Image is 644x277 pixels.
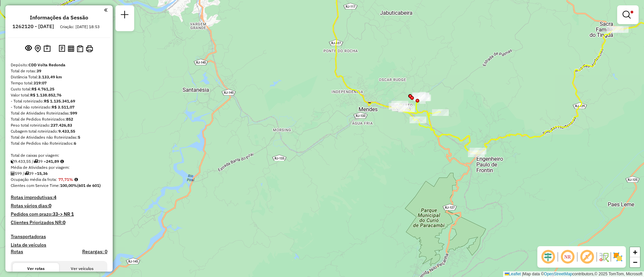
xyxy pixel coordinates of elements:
div: Distância Total: [11,74,107,80]
div: 9.433,55 / 39 = [11,158,107,164]
strong: 5 [78,135,80,140]
h4: Lista de veículos [11,242,107,248]
div: Total de rotas: [11,68,107,74]
strong: (601 de 601) [77,183,101,188]
span: Clientes com Service Time: [11,183,60,188]
span: Ocultar NR [559,249,576,265]
a: Clique aqui para minimizar o painel [104,6,107,14]
div: Map data © contributors,© 2025 TomTom, Microsoft [503,271,644,277]
div: Criação: [DATE] 18:53 [57,24,102,30]
strong: 9.433,55 [58,129,75,134]
h4: Rotas vários dias: [11,203,107,209]
div: - Total roteirizado: [11,98,107,104]
div: Total de Pedidos não Roteirizados: [11,140,107,146]
h6: 1262120 - [DATE] [12,23,54,29]
span: + [633,248,637,256]
strong: 599 [70,111,77,116]
button: Ver rotas [13,263,59,274]
strong: 0 [63,219,65,225]
strong: R$ 4.761,25 [32,86,54,91]
h4: Rotas improdutivas: [11,195,107,200]
span: | [522,272,523,276]
div: 599 / 39 = [11,170,107,177]
button: Centralizar mapa no depósito ou ponto de apoio [33,44,42,54]
span: Filtro Ativo [631,11,633,13]
strong: CDD Volta Redonda [29,62,65,67]
a: Leaflet [505,272,521,276]
h4: Informações da Sessão [30,14,88,21]
strong: 237.426,83 [51,123,72,128]
div: Cubagem total roteirizado: [11,128,107,134]
strong: 15,36 [37,171,48,176]
i: Total de Atividades [11,171,15,176]
span: Ocupação média da frota: [11,177,57,182]
button: Imprimir Rotas [85,44,94,54]
div: Total de Pedidos Roteirizados: [11,116,107,122]
button: Visualizar Romaneio [75,44,85,54]
div: Peso total roteirizado: [11,122,107,128]
strong: 100,00% [60,183,77,188]
h4: Recargas: 0 [82,249,107,255]
i: Total de rotas [34,159,38,163]
div: Valor total: [11,92,107,98]
button: Visualizar relatório de Roteirização [66,44,75,53]
div: Custo total: [11,86,107,92]
a: OpenStreetMap [544,272,573,276]
div: Tempo total: [11,80,107,86]
a: Zoom out [630,257,640,267]
div: Média de Atividades por viagem: [11,164,107,170]
i: Meta Caixas/viagem: 197,60 Diferença: 44,29 [60,159,64,163]
a: Zoom in [630,247,640,257]
img: Exibir/Ocultar setores [612,252,623,262]
img: Fluxo de ruas [598,252,609,262]
strong: R$ 1.135.341,69 [44,98,75,103]
h4: Transportadoras [11,234,107,239]
strong: 6 [74,141,76,146]
button: Ver veículos [59,263,105,274]
button: Painel de Sugestão [42,44,52,54]
a: Nova sessão e pesquisa [118,8,131,23]
i: Total de rotas [24,171,29,176]
em: Média calculada utilizando a maior ocupação (%Peso ou %Cubagem) de cada rota da sessão. Rotas cro... [74,178,78,182]
strong: 319:07 [34,80,47,85]
div: - Total não roteirizado: [11,104,107,110]
h4: Pedidos com prazo: [11,211,74,217]
strong: 77,71% [58,177,73,182]
h4: Clientes Priorizados NR: [11,220,107,225]
strong: 852 [66,117,73,122]
div: Total de caixas por viagem: [11,152,107,158]
span: Exibir rótulo [579,249,595,265]
button: Exibir sessão original [24,43,33,54]
span: − [633,258,637,266]
strong: 241,89 [46,159,59,164]
a: Rotas [11,249,23,255]
strong: 39 [37,68,41,73]
strong: 0 [49,203,51,209]
strong: 33 [53,211,58,217]
span: Ocultar deslocamento [540,249,556,265]
strong: 3.133,49 km [38,74,62,79]
strong: 4 [54,194,56,200]
strong: -> NR 1 [58,211,74,217]
a: Exibir filtros [620,8,636,21]
i: Cubagem total roteirizado [11,159,15,163]
strong: R$ 1.138.852,76 [30,92,61,97]
div: Depósito: [11,62,107,68]
strong: R$ 3.511,07 [52,105,74,110]
div: Total de Atividades não Roteirizadas: [11,134,107,140]
div: Total de Atividades Roteirizadas: [11,110,107,116]
button: Logs desbloquear sessão [57,44,66,54]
